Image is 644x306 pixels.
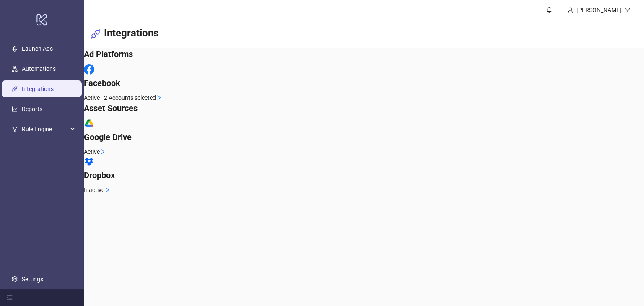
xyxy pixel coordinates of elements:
a: Reports [22,106,42,112]
a: Automations [22,65,56,72]
h4: Dropbox [84,169,644,181]
a: Google DriveActiveright [84,118,644,156]
span: fork [12,126,18,132]
span: Active - 2 Accounts selected [84,93,156,102]
span: menu-fold [7,295,13,301]
a: Launch Ads [22,45,53,52]
span: right [100,149,106,155]
h4: Google Drive [84,131,644,143]
h4: Facebook [84,77,644,89]
span: bell [546,7,552,13]
span: right [156,95,162,101]
span: user [567,7,573,13]
span: down [625,7,631,13]
h4: Ad Platforms [84,48,644,60]
span: Rule Engine [22,121,68,137]
span: right [104,187,110,193]
h3: Integrations [104,27,158,41]
span: Inactive [84,185,104,194]
a: FacebookActive - 2 Accounts selectedright [84,64,644,102]
a: Integrations [22,86,54,92]
a: Settings [22,276,43,283]
span: Active [84,147,100,156]
div: [PERSON_NAME] [573,5,625,15]
span: api [91,29,101,39]
a: DropboxInactiveright [84,156,644,194]
h4: Asset Sources [84,102,644,114]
